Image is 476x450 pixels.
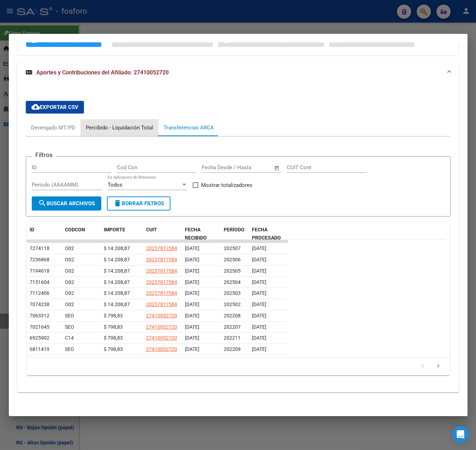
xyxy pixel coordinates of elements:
[221,222,249,245] datatable-header-cell: PERÍODO
[202,164,230,171] input: Fecha inicio
[224,346,241,352] span: 202209
[30,302,49,307] span: 7074238
[224,245,241,251] span: 202507
[30,290,49,296] span: 7112406
[185,245,199,251] span: [DATE]
[104,290,130,296] span: $ 14.208,87
[17,84,459,392] div: Aportes y Contribuciones del Afiliado: 27410052720
[146,335,177,341] span: 27410052720
[32,151,56,159] h3: Filtros
[143,222,182,245] datatable-header-cell: CUIT
[237,164,271,171] input: Fecha fin
[224,302,241,307] span: 202502
[452,426,469,443] div: Open Intercom Messenger
[104,324,123,330] span: $ 798,83
[185,279,199,285] span: [DATE]
[224,290,241,296] span: 202503
[185,302,199,307] span: [DATE]
[26,101,84,114] button: Exportar CSV
[146,302,177,307] span: 20237817584
[146,324,177,330] span: 27410052720
[252,245,266,251] span: [DATE]
[416,363,429,370] a: go to previous page
[113,199,122,207] mat-icon: delete
[101,222,143,245] datatable-header-cell: IMPORTE
[432,363,445,370] a: go to next page
[107,196,170,211] button: Borrar Filtros
[185,313,199,318] span: [DATE]
[65,302,74,307] span: O02
[30,324,49,330] span: 7021645
[146,268,177,274] span: 20237817584
[86,124,153,132] div: Percibido - Liquidación Total
[104,335,123,341] span: $ 798,83
[31,103,40,111] mat-icon: cloud_download
[252,290,266,296] span: [DATE]
[30,335,49,341] span: 6925902
[146,279,177,285] span: 20237817584
[185,335,199,341] span: [DATE]
[65,324,74,330] span: SEO
[146,346,177,352] span: 27410052720
[185,227,207,241] span: FECHA RECIBIDO
[104,257,130,262] span: $ 14.208,87
[38,199,47,207] mat-icon: search
[146,245,177,251] span: 20237817584
[65,335,74,341] span: C14
[108,182,122,188] span: Todos
[252,313,266,318] span: [DATE]
[30,245,49,251] span: 7274118
[30,257,49,262] span: 7236868
[36,69,169,76] span: Aportes y Contribuciones del Afiliado: 27410052720
[65,279,74,285] span: O02
[104,346,123,352] span: $ 798,83
[146,290,177,296] span: 20237817584
[62,222,87,245] datatable-header-cell: CODCON
[252,227,281,241] span: FECHA PROCESADO
[65,346,74,352] span: SEO
[65,313,74,318] span: SEO
[146,257,177,262] span: 20237817584
[252,324,266,330] span: [DATE]
[30,227,34,232] span: ID
[273,164,281,172] button: Open calendar
[182,222,221,245] datatable-header-cell: FECHA RECIBIDO
[65,227,85,232] span: CODCON
[17,61,459,84] mat-expansion-panel-header: Aportes y Contribuciones del Afiliado: 27410052720
[104,245,130,251] span: $ 14.208,87
[224,257,241,262] span: 202506
[104,279,130,285] span: $ 14.208,87
[65,268,74,274] span: O02
[30,346,49,352] span: 6811419
[30,279,49,285] span: 7151604
[38,200,95,207] span: Buscar Archivos
[104,227,125,232] span: IMPORTE
[185,324,199,330] span: [DATE]
[146,227,157,232] span: CUIT
[32,196,101,211] button: Buscar Archivos
[104,302,130,307] span: $ 14.208,87
[164,124,214,132] div: Transferencias ARCA
[252,335,266,341] span: [DATE]
[252,279,266,285] span: [DATE]
[224,279,241,285] span: 202504
[27,222,62,245] datatable-header-cell: ID
[185,268,199,274] span: [DATE]
[249,222,288,245] datatable-header-cell: FECHA PROCESADO
[65,257,74,262] span: O02
[224,268,241,274] span: 202505
[65,290,74,296] span: O02
[252,302,266,307] span: [DATE]
[31,124,75,132] div: Devengado MT/PD
[146,313,177,318] span: 27410052720
[252,268,266,274] span: [DATE]
[185,346,199,352] span: [DATE]
[201,181,252,189] span: Mostrar totalizadores
[113,200,164,207] span: Borrar Filtros
[65,245,74,251] span: O02
[224,324,241,330] span: 202207
[224,335,241,341] span: 202211
[252,257,266,262] span: [DATE]
[104,268,130,274] span: $ 14.208,87
[252,346,266,352] span: [DATE]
